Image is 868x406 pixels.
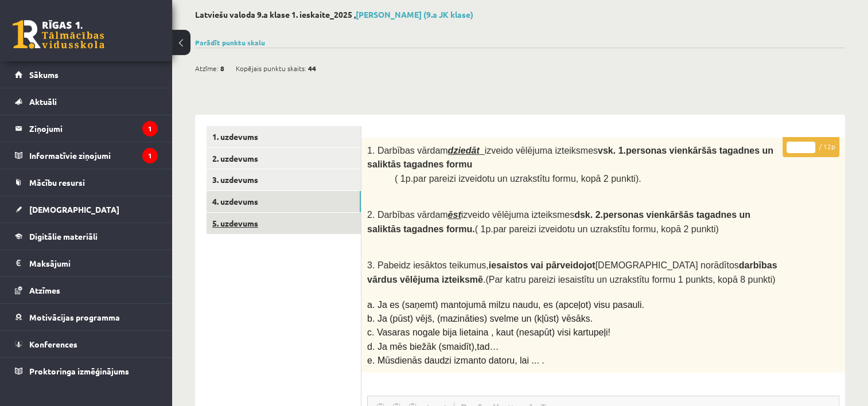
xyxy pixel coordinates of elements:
[15,61,158,88] a: Sākums
[29,285,60,295] span: Atzīmes
[15,142,158,169] a: Informatīvie ziņojumi1
[29,177,85,188] span: Mācību resursi
[367,260,777,284] b: darbības vārdus vēlējuma izteiksmē
[15,169,158,196] a: Mācību resursi
[15,277,158,303] a: Atzīmes
[207,169,361,190] a: 3. uzdevums
[29,115,158,142] legend: Ziņojumi
[15,196,158,222] a: [DEMOGRAPHIC_DATA]
[29,96,57,107] span: Aktuāli
[367,356,544,365] span: e. Mūsdienās daudzi izmanto datoru, lai ... .
[195,10,845,19] h2: Latviešu valoda 9.a klase 1. ieskaite_2025 ,
[15,331,158,357] a: Konferences
[15,115,158,142] a: Ziņojumi1
[367,210,750,233] span: 2. Darbības vārdam izveido vēlējuma izteiksmes ( 1p.par pareizi izveidotu un uzrakstītu formu, ko...
[367,342,499,352] span: d. Ja mēs biežāk (smaidīt),tad…
[207,126,361,147] a: 1. uzdevums
[15,304,158,330] a: Motivācijas programma
[489,260,595,270] b: iesaistos vai pārveidojot
[11,11,460,178] body: Editor, wiswyg-editor-user-answer-47025045590120
[367,146,773,169] span: 1. Darbības vārdam izveido vēlējuma izteiksmes
[220,60,224,77] span: 8
[15,358,158,384] a: Proktoringa izmēģinājums
[142,148,158,163] i: 1
[29,142,158,169] legend: Informatīvie ziņojumi
[13,20,104,49] a: Rīgas 1. Tālmācības vidusskola
[29,250,158,276] legend: Maksājumi
[29,231,98,241] span: Digitālie materiāli
[142,121,158,136] i: 1
[367,210,750,233] b: dsk. 2.personas vienkāršās tagadnes un saliktās tagadnes formu.
[236,60,306,77] span: Kopējais punktu skaits:
[356,9,473,19] a: [PERSON_NAME] (9.a JK klase)
[207,213,361,234] a: 5. uzdevums
[15,88,158,115] a: Aktuāli
[395,174,641,184] span: ( 1p.par pareizi izveidotu un uzrakstītu formu, kopā 2 punkti).
[367,314,593,323] span: b. Ja (pūst) vējš, (mazināties) svelme un (kļūst) vēsāks.
[29,204,119,214] span: [DEMOGRAPHIC_DATA]
[448,146,480,155] u: dziedāt
[29,339,77,349] span: Konferences
[15,223,158,249] a: Digitālie materiāli
[29,312,120,322] span: Motivācijas programma
[15,250,158,276] a: Maksājumi
[448,210,461,220] u: ēst
[308,60,316,77] span: 44
[207,148,361,169] a: 2. uzdevums
[367,260,777,284] span: 3. Pabeidz iesāktos teikumus, [DEMOGRAPHIC_DATA] norādītos .(Par katru pareizi iesaistītu un uzra...
[195,60,219,77] span: Atzīme:
[367,300,644,310] span: a. Ja es (saņemt) mantojumā milzu naudu, es (apceļot) visu pasauli.
[783,137,839,157] p: / 12p
[29,366,129,376] span: Proktoringa izmēģinājums
[367,327,610,337] span: c. Vasaras nogale bija lietaina , kaut (nesapūt) visi kartupeļi!
[195,38,265,47] a: Parādīt punktu skalu
[207,191,361,212] a: 4. uzdevums
[29,69,59,80] span: Sākums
